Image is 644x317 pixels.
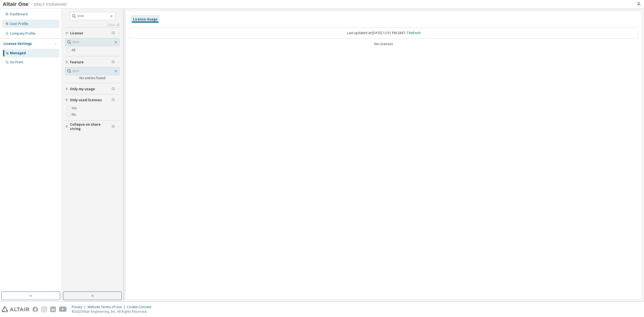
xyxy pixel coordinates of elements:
div: Privacy [72,305,87,309]
div: On Prem [10,60,23,64]
div: Dashboard [10,12,28,16]
img: facebook.svg [32,307,38,312]
button: Only my usage [65,83,120,95]
div: Managed [10,51,26,55]
span: Only used licenses [70,98,102,102]
div: No Licenses [129,42,638,46]
span: License [70,31,83,35]
label: All [72,47,76,53]
div: Website Terms of Use [87,305,127,309]
div: Cookie Consent [127,305,155,309]
span: Clear filter [112,31,115,35]
div: No entries found [65,76,120,80]
img: instagram.svg [41,307,47,312]
img: linkedin.svg [50,307,56,312]
span: Clear filter [112,125,115,129]
span: Clear filter [112,87,115,91]
img: youtube.svg [59,307,67,312]
img: Altair One [3,2,70,7]
button: Only used licenses [65,94,120,106]
p: © 2025 Altair Engineering, Inc. All Rights Reserved. [72,309,155,314]
a: Clear all [65,23,120,27]
a: Refresh [409,31,421,35]
button: Collapse on share string [65,121,120,133]
span: Collapse on share string [70,122,112,131]
div: Last updated at: [DATE] 12:51 PM GMT-7 [129,27,638,39]
div: License Usage [133,17,158,21]
span: Clear filter [112,98,115,102]
img: altair_logo.svg [2,307,29,312]
button: Feature [65,56,120,68]
div: User Profile [10,22,28,26]
button: License [65,27,120,39]
span: Clear filter [112,60,115,64]
div: Company Profile [10,31,35,36]
label: Yes [72,105,78,111]
label: No [72,111,77,118]
span: Only my usage [70,87,95,91]
div: License Settings [3,42,32,46]
span: Feature [70,60,84,64]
